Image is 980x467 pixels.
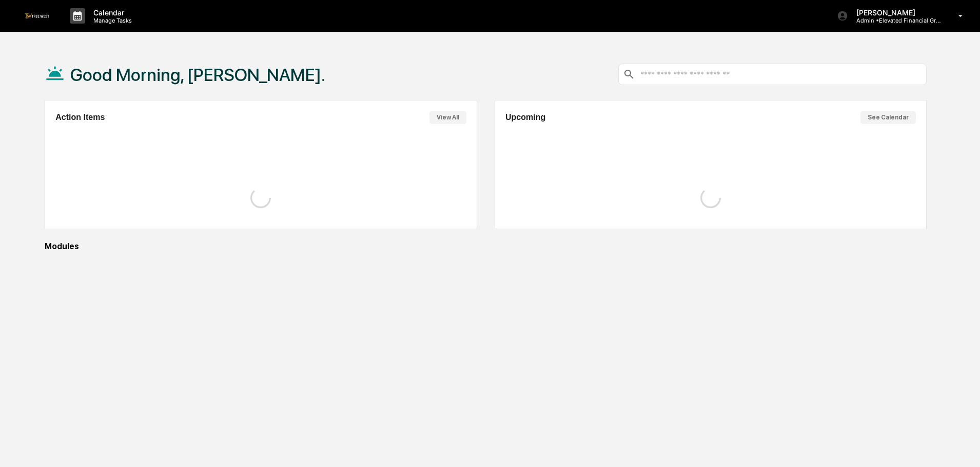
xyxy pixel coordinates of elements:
button: View All [429,111,466,124]
h2: Action Items [55,113,105,122]
div: Modules [45,241,927,251]
p: Admin • Elevated Financial Group [848,17,944,24]
img: logo [25,13,49,18]
h2: Upcoming [505,113,545,122]
p: Calendar [85,8,137,17]
h1: Good Morning, [PERSON_NAME]. [70,65,325,85]
p: Manage Tasks [85,17,137,24]
p: [PERSON_NAME] [848,8,944,17]
button: See Calendar [860,111,916,124]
